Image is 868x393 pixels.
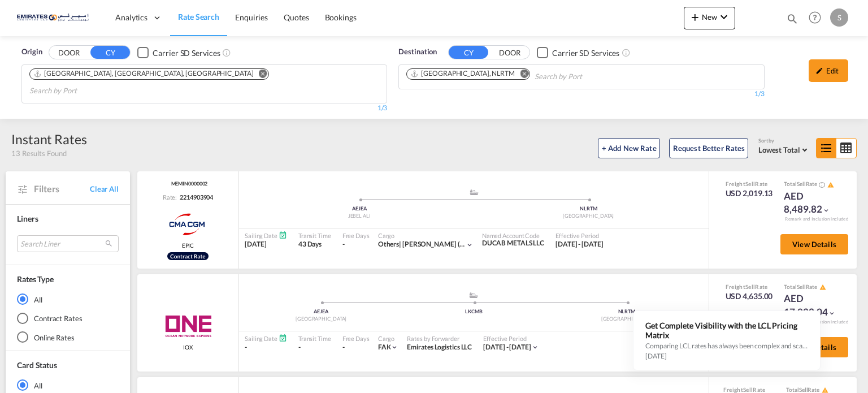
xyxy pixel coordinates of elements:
[407,343,472,351] span: Emirates Logistics LLC
[598,138,660,158] button: + Add New Rate
[797,180,806,187] span: Sell
[245,240,287,249] div: [DATE]
[784,189,840,217] div: AED 8,489.82
[298,231,331,240] div: Transit Time
[342,334,370,343] div: Free Days
[745,283,755,290] span: Sell
[17,5,93,31] img: c67187802a5a11ec94275b5db69a26e6.png
[758,137,810,145] div: Sort by
[830,8,848,27] div: S
[799,386,808,393] span: Sell
[758,142,810,156] md-select: Select: Lowest Total
[17,379,119,391] md-radio-button: All
[90,184,119,194] span: Clear All
[784,180,840,189] div: Total Rate
[115,12,147,23] span: Analytics
[815,67,823,75] md-icon: icon-pencil
[222,48,231,57] md-icon: Unchecked: Search for CY (Container Yard) services for all selected carriers.Checked : Search for...
[805,8,830,28] div: Help
[378,334,399,343] div: Cargo
[168,180,208,188] span: MEMIN0000002
[407,343,472,352] div: Emirates Logistics LLC
[786,12,798,29] div: icon-magnify
[245,231,287,240] div: Sailing Date
[378,343,391,351] span: FAK
[476,228,550,252] div: DUCAB METALS LLC
[245,213,474,220] div: JEBEL ALI
[745,180,755,187] span: Sell
[483,343,531,352] div: 01 Sep 2025 - 30 Sep 2025
[49,46,89,59] button: DOOR
[137,46,220,58] md-checkbox: Checkbox No Ink
[688,10,702,24] md-icon: icon-plus 400-fg
[21,46,42,58] span: Origin
[474,213,704,220] div: [GEOGRAPHIC_DATA]
[342,343,345,352] div: -
[758,145,800,154] span: Lowest Total
[378,240,402,248] span: Others
[378,231,474,240] div: Cargo
[726,283,773,291] div: Freight Rate
[555,240,604,248] span: [DATE] - [DATE]
[397,308,550,316] div: LKCMB
[827,182,834,188] md-icon: icon-alert
[298,334,331,343] div: Transit Time
[784,292,840,319] div: AED 17,022.04
[167,252,209,260] div: Rollable available
[390,343,398,351] md-icon: icon-chevron-down
[153,47,220,59] div: Carrier SD Services
[817,180,825,189] button: Spot Rates are dynamic & can fluctuate with time
[245,308,397,316] div: AEJEA
[531,343,539,351] md-icon: icon-chevron-down
[90,46,130,59] button: CY
[251,69,268,80] button: Remove
[467,292,480,298] md-icon: assets/icons/custom/ship-fill.svg
[826,180,834,189] button: icon-alert
[325,12,357,22] span: Bookings
[378,240,466,249] div: [PERSON_NAME] (upa) | nac - ducab metals llc
[33,69,256,79] div: Press delete to remove this chip.
[743,386,753,393] span: Sell
[11,130,87,148] div: Instant Rates
[279,231,287,239] md-icon: Schedules Available
[398,46,437,58] span: Destination
[410,69,515,79] div: Rotterdam, NLRTM
[17,332,119,343] md-radio-button: Online Rates
[483,343,531,351] span: [DATE] - [DATE]
[822,206,830,214] md-icon: icon-chevron-down
[555,240,604,249] div: 01 Sep 2025 - 30 Sep 2025
[792,240,836,249] span: View Details
[168,180,208,188] div: Contract / Rate Agreement / Tariff / Spot Pricing Reference Number: MEMIN0000002
[836,139,856,158] md-icon: icon-table-large
[466,241,474,249] md-icon: icon-chevron-down
[399,240,401,248] span: |
[284,12,309,22] span: Quotes
[245,205,474,213] div: AEJEA
[818,283,826,292] button: icon-alert
[17,313,119,324] md-radio-button: Contract Rates
[555,231,604,240] div: Effective Period
[726,180,773,188] div: Freight Rate
[786,12,798,25] md-icon: icon-magnify
[780,234,848,254] button: View Details
[21,103,387,113] div: 1/3
[17,214,38,223] span: Liners
[622,48,631,57] md-icon: Unchecked: Search for CY (Container Yard) services for all selected carriers.Checked : Search for...
[298,240,331,249] div: 43 Days
[177,193,213,201] div: 2214903904
[513,69,530,80] button: Remove
[817,139,836,158] md-icon: icon-format-list-bulleted
[717,10,731,24] md-icon: icon-chevron-down
[490,46,530,59] button: DOOR
[467,189,481,195] md-icon: assets/icons/custom/ship-fill.svg
[33,69,254,79] div: Port of Jebel Ali, Jebel Ali, AEJEA
[550,316,703,323] div: [GEOGRAPHIC_DATA]
[726,188,773,199] div: USD 2,019.13
[482,231,544,240] div: Named Account Code
[245,343,287,352] div: -
[726,291,773,302] div: USD 4,635.00
[483,334,539,343] div: Effective Period
[17,274,54,285] div: Rates Type
[28,65,381,100] md-chips-wrap: Chips container. Use arrow keys to select chips.
[809,59,848,82] div: icon-pencilEdit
